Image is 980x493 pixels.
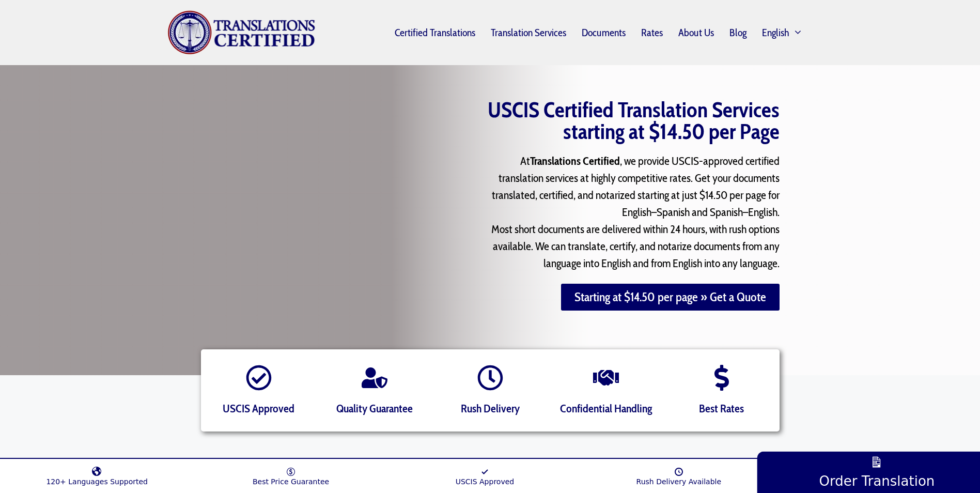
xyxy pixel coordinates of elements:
a: Rates [633,21,671,44]
p: At , we provide USCIS-approved certified translation services at highly competitive rates. Get yo... [475,152,780,272]
span: Best Price Guarantee [253,477,329,486]
a: Rush Delivery Available [582,461,775,486]
span: English [762,28,789,37]
span: Confidential Handling [560,402,652,415]
span: Rush Delivery [461,402,520,415]
img: Translations Certified [167,10,316,55]
a: Best Price Guarantee [194,461,387,486]
span: 120+ Languages Supported [46,477,148,486]
a: About Us [671,21,722,44]
a: Blog [722,21,754,44]
a: USCIS Approved [388,461,582,486]
strong: Translations Certified [530,154,620,168]
a: Translation Services [483,21,574,44]
span: Quality Guarantee [336,402,413,415]
span: USCIS Approved [223,402,294,415]
a: Certified Translations [387,21,483,44]
span: USCIS Approved [456,477,515,486]
span: Order Translation [819,473,935,489]
span: Rush Delivery Available [636,477,722,486]
h1: USCIS Certified Translation Services starting at $14.50 per Page [454,99,780,142]
nav: Primary [316,20,813,45]
a: Documents [574,21,633,44]
a: Starting at $14.50 per page » Get a Quote [561,284,780,311]
span: Best Rates [699,402,744,415]
a: English [754,20,813,45]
